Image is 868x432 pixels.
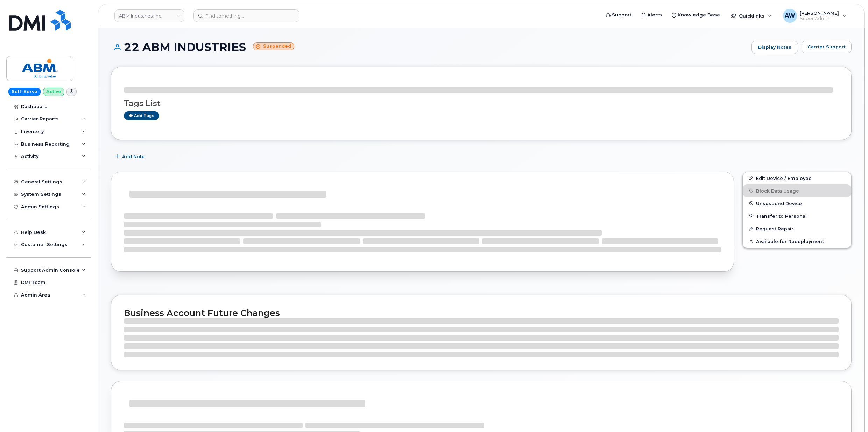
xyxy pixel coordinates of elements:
[743,184,851,197] button: Block Data Usage
[756,201,802,206] span: Unsuspend Device
[124,111,159,120] a: Add tags
[743,197,851,210] button: Unsuspend Device
[807,43,846,50] span: Carrier Support
[124,99,839,108] h3: Tags List
[756,239,824,244] span: Available for Redeployment
[743,222,851,235] button: Request Repair
[122,153,145,160] span: Add Note
[124,308,839,318] h2: Business Account Future Changes
[743,235,851,248] button: Available for Redeployment
[751,41,798,54] a: Display Notes
[743,210,851,222] button: Transfer to Personal
[743,172,851,184] a: Edit Device / Employee
[111,151,151,163] button: Add Note
[253,42,294,50] small: Suspended
[111,41,748,53] h1: 22 ABM INDUSTRIES
[802,41,852,53] button: Carrier Support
